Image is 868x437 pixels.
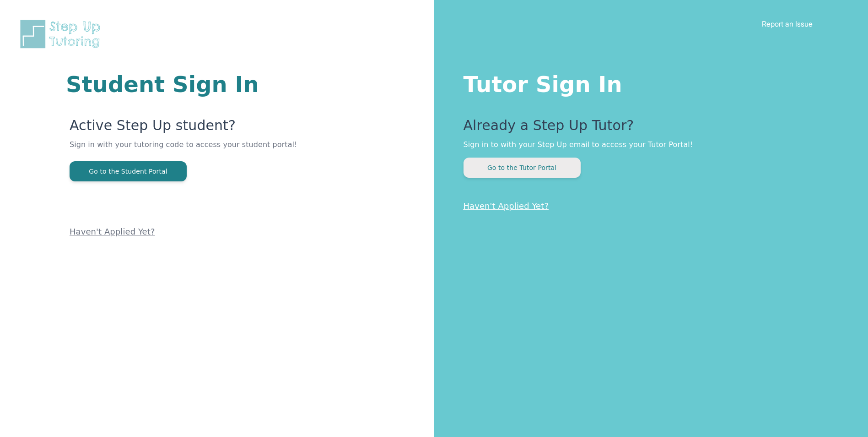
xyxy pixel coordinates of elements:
[464,201,549,211] a: Haven't Applied Yet?
[18,18,106,50] img: Step Up Tutoring horizontal logo
[66,73,324,95] h1: Student Sign In
[464,158,581,178] button: Go to the Tutor Portal
[464,70,832,95] h1: Tutor Sign In
[464,117,832,139] p: Already a Step Up Tutor?
[70,167,187,175] a: Go to the Student Portal
[70,161,187,181] button: Go to the Student Portal
[70,139,324,161] p: Sign in with your tutoring code to access your student portal!
[70,227,155,236] a: Haven't Applied Yet?
[464,163,581,172] a: Go to the Tutor Portal
[762,19,813,28] a: Report an Issue
[70,117,324,139] p: Active Step Up student?
[464,139,832,150] p: Sign in to with your Step Up email to access your Tutor Portal!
